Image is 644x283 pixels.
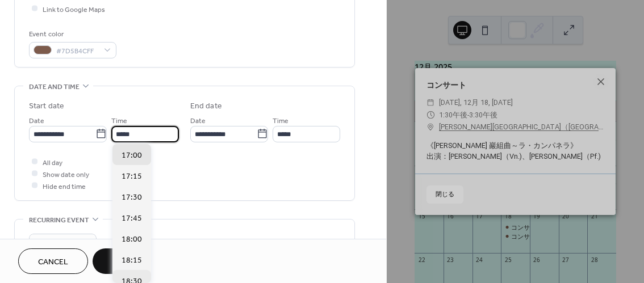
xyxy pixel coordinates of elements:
span: 17:15 [122,171,142,183]
span: 17:30 [122,192,142,204]
span: Date [29,115,44,126]
span: #7D5B4CFF [56,45,98,57]
span: 17:45 [122,213,142,225]
button: 閉じる [426,185,463,204]
a: [PERSON_NAME][GEOGRAPHIC_DATA]（[GEOGRAPHIC_DATA]） [439,121,604,133]
span: Date and time [29,81,80,93]
span: Date [190,115,206,126]
div: ​ [426,96,434,108]
span: 18:15 [122,255,142,267]
span: Cancel [38,256,68,268]
div: ​ [426,121,434,133]
span: Show date only [43,168,89,180]
span: 3:30午後 [469,111,497,119]
span: 17:00 [122,150,142,162]
div: 《[PERSON_NAME] 巖組曲～ラ・カンパネラ》 出演：[PERSON_NAME]（Vn.)、[PERSON_NAME]（Pf.) [415,141,616,162]
span: Hide end time [43,180,86,192]
div: ​ [426,109,434,121]
span: [DATE], 12月 18, [DATE] [439,96,513,108]
button: Save [93,248,151,274]
span: Link to Google Maps [43,3,105,15]
span: 1:30午後 [439,111,467,119]
span: Time [273,115,288,126]
span: 18:00 [122,234,142,246]
span: Time [111,115,127,126]
span: Recurring event [29,214,89,226]
span: - [467,111,469,119]
span: Do not repeat [34,236,76,249]
div: コンサート [415,79,616,92]
div: End date [190,100,222,112]
div: Event color [29,28,114,40]
div: Start date [29,100,64,112]
button: Cancel [18,248,88,274]
span: All day [43,157,62,168]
